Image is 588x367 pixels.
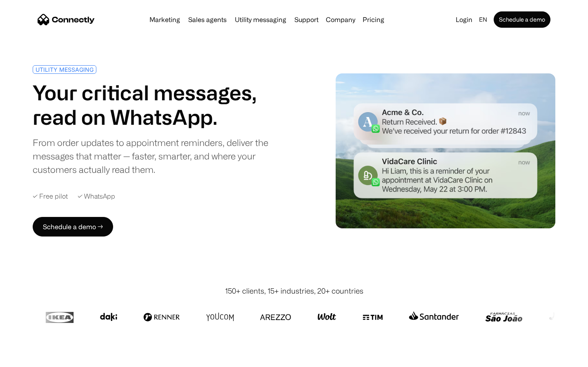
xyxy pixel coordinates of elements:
div: ✓ WhatsApp [78,192,115,200]
div: 150+ clients, 15+ industries, 20+ countries [225,285,363,296]
a: Login [452,14,476,25]
div: en [479,14,487,25]
aside: Language selected: English [8,352,49,364]
a: Utility messaging [232,16,290,23]
a: Support [291,16,322,23]
a: Sales agents [185,16,230,23]
div: ✓ Free pilot [33,192,68,200]
h1: Your critical messages, read on WhatsApp. [33,80,291,129]
div: From order updates to appointment reminders, deliver the messages that matter — faster, smarter, ... [33,136,291,176]
a: Schedule a demo → [33,217,113,237]
a: Schedule a demo [494,11,550,28]
a: Pricing [359,16,388,23]
div: UTILITY MESSAGING [36,66,94,73]
a: Marketing [146,16,183,23]
ul: Language list [16,353,49,364]
div: Company [326,14,355,25]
